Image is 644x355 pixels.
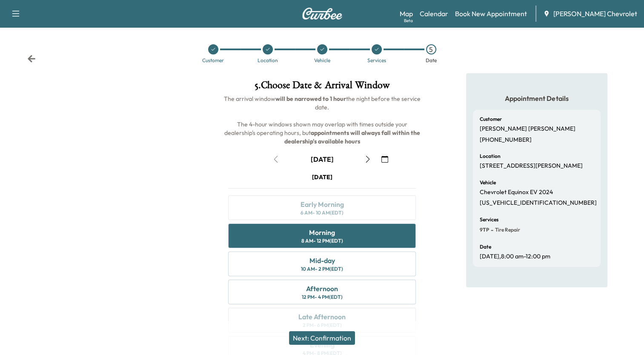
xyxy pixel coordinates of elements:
[480,253,550,261] p: [DATE] , 8:00 am - 12:00 pm
[480,226,489,233] span: 9TP
[314,58,330,63] div: Vehicle
[473,94,601,103] h5: Appointment Details
[493,226,520,233] span: Tire Repair
[302,8,343,20] img: Curbee Logo
[489,226,493,234] span: -
[480,217,498,222] h6: Services
[312,173,332,181] div: [DATE]
[202,58,224,63] div: Customer
[289,331,355,345] button: Next: Confirmation
[400,9,413,19] a: MapBeta
[367,58,386,63] div: Services
[27,54,36,63] div: Back
[258,58,278,63] div: Location
[480,117,502,122] h6: Customer
[480,162,583,170] p: [STREET_ADDRESS][PERSON_NAME]
[426,44,436,54] div: 5
[480,199,597,207] p: [US_VEHICLE_IDENTIFICATION_NUMBER]
[223,95,421,145] span: The arrival window the night before the service date. The 4-hour windows shown may overlap with t...
[275,95,346,103] b: will be narrowed to 1 hour
[310,155,333,164] div: [DATE]
[480,180,496,185] h6: Vehicle
[221,80,422,94] h1: 5 . Choose Date & Arrival Window
[420,9,448,19] a: Calendar
[404,17,413,24] div: Beta
[455,9,527,19] a: Book New Appointment
[480,136,532,144] p: [PHONE_NUMBER]
[309,227,335,238] div: Morning
[426,58,437,63] div: Date
[301,294,342,301] div: 12 PM - 4 PM (EDT)
[553,9,637,19] span: [PERSON_NAME] Chevrolet
[480,125,575,133] p: [PERSON_NAME] [PERSON_NAME]
[309,255,335,266] div: Mid-day
[306,283,338,294] div: Afternoon
[301,266,343,272] div: 10 AM - 2 PM (EDT)
[480,189,553,196] p: Chevrolet Equinox EV 2024
[284,129,421,145] b: appointments will always fall within the dealership's available hours
[480,244,491,249] h6: Date
[480,154,501,159] h6: Location
[301,238,343,244] div: 8 AM - 12 PM (EDT)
